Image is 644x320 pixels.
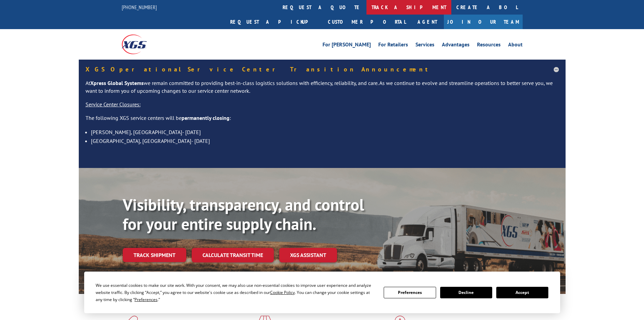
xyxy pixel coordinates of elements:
[378,42,408,49] a: For Retailers
[444,15,523,29] a: Join Our Team
[279,248,337,262] a: XGS ASSISTANT
[192,248,274,262] a: Calculate transit time
[91,128,559,136] li: [PERSON_NAME], [GEOGRAPHIC_DATA]- [DATE]
[86,66,559,72] h5: XGS Operational Service Center Transition Announcement
[442,42,470,49] a: Advantages
[122,4,157,10] a: [PHONE_NUMBER]
[477,42,501,49] a: Resources
[123,248,186,262] a: Track shipment
[323,15,411,29] a: Customer Portal
[86,114,559,128] p: The following XGS service centers will be :
[123,194,364,235] b: Visibility, transparency, and control for your entire supply chain.
[86,79,559,101] p: At we remain committed to providing best-in-class logistics solutions with efficiency, reliabilit...
[96,282,376,303] div: We use essential cookies to make our site work. With your consent, we may also use non-essential ...
[135,297,158,302] span: Preferences
[440,287,492,298] button: Decline
[91,136,559,145] li: [GEOGRAPHIC_DATA], [GEOGRAPHIC_DATA]- [DATE]
[415,42,434,49] a: Services
[411,15,444,29] a: Agent
[384,287,436,298] button: Preferences
[270,290,295,295] span: Cookie Policy
[84,272,560,313] div: Cookie Consent Prompt
[496,287,548,298] button: Accept
[323,42,371,49] a: For [PERSON_NAME]
[86,101,141,108] u: Service Center Closures:
[508,42,523,49] a: About
[225,15,323,29] a: Request a pickup
[182,114,230,121] strong: permanently closing
[90,80,144,86] strong: Xpress Global Systems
